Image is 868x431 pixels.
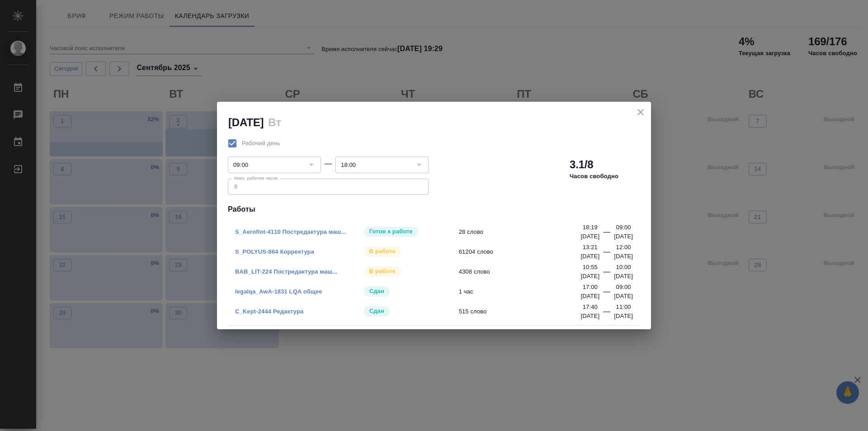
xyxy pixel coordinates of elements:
[583,263,598,272] p: 10:55
[616,223,631,232] p: 09:00
[228,204,640,215] h4: Работы
[603,306,610,321] div: —
[634,105,647,119] button: close
[369,267,396,276] p: В работе
[583,303,598,312] p: 17:40
[369,287,384,296] p: Сдан
[235,308,303,315] a: C_Kept-2444 Редактура
[268,116,281,128] h2: Вт
[603,286,610,301] div: —
[459,247,587,256] span: 61204 слово
[614,272,633,281] p: [DATE]
[614,312,633,321] p: [DATE]
[235,228,346,235] a: S_Aeroflot-4110 Постредактура маш...
[369,247,396,256] p: В работе
[580,252,599,261] p: [DATE]
[228,116,264,128] h2: [DATE]
[616,263,631,272] p: 10:00
[603,227,610,241] div: —
[570,157,593,172] h2: 3.1/8
[583,223,598,232] p: 18:19
[235,248,314,255] a: S_POLYUS-864 Корректура
[570,172,618,181] p: Часов свободно
[583,243,598,252] p: 13:21
[369,307,384,316] p: Сдан
[580,232,599,241] p: [DATE]
[603,246,610,261] div: —
[580,292,599,301] p: [DATE]
[235,268,337,275] a: BAB_LIT-224 Постредактура маш...
[235,288,322,295] a: legalqa_AwA-1831 LQA общее
[616,243,631,252] p: 12:00
[616,303,631,312] p: 11:00
[369,227,413,236] p: Готов к работе
[614,232,633,241] p: [DATE]
[583,283,598,292] p: 17:00
[616,283,631,292] p: 09:00
[614,292,633,301] p: [DATE]
[614,252,633,261] p: [DATE]
[580,272,599,281] p: [DATE]
[459,267,587,276] span: 4308 слово
[459,287,587,296] span: 1 час
[325,158,332,169] div: —
[459,307,587,316] span: 515 слово
[603,266,610,281] div: —
[242,139,280,148] span: Рабочий день
[459,227,587,237] span: 28 слово
[580,312,599,321] p: [DATE]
